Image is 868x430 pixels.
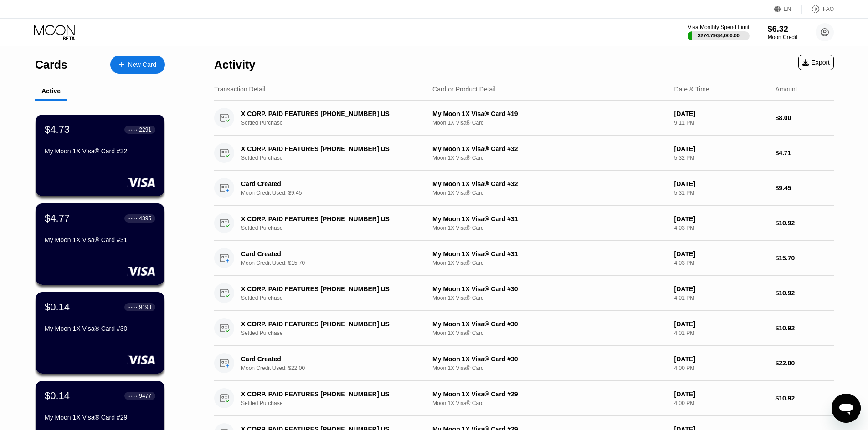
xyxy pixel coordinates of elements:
[241,250,418,258] div: Card Created
[241,225,431,231] div: Settled Purchase
[774,5,802,14] div: EN
[241,330,431,336] div: Settled Purchase
[241,110,418,117] div: X CORP. PAID FEATURES [PHONE_NUMBER] US
[110,56,165,74] div: New Card
[674,155,768,161] div: 5:32 PM
[674,295,768,301] div: 4:01 PM
[432,86,496,93] div: Card or Product Detail
[128,61,156,69] div: New Card
[775,184,834,192] div: $9.45
[45,390,70,402] div: $0.14
[41,87,61,95] div: Active
[128,395,138,397] div: ● ● ● ●
[674,120,768,126] div: 9:11 PM
[45,212,70,224] div: $4.77
[214,276,834,311] div: X CORP. PAID FEATURES [PHONE_NUMBER] USSettled PurchaseMy Moon 1X Visa® Card #30Moon 1X Visa® Car...
[768,25,797,40] div: $6.32Moon Credit
[784,6,791,12] div: EN
[674,320,768,328] div: [DATE]
[432,355,667,363] div: My Moon 1X Visa® Card #30
[674,145,768,152] div: [DATE]
[432,145,667,152] div: My Moon 1X Visa® Card #32
[775,149,834,157] div: $4.71
[432,155,667,161] div: Moon 1X Visa® Card
[241,180,418,187] div: Card Created
[688,24,749,30] div: Visa Monthly Spend Limit
[214,101,834,136] div: X CORP. PAID FEATURES [PHONE_NUMBER] USSettled PurchaseMy Moon 1X Visa® Card #19Moon 1X Visa® Car...
[432,330,667,336] div: Moon 1X Visa® Card
[241,190,431,196] div: Moon Credit Used: $9.45
[832,394,861,423] iframe: Кнопка запуска окна обмена сообщениями
[128,128,138,131] div: ● ● ● ●
[214,86,265,93] div: Transaction Detail
[768,34,797,40] div: Moon Credit
[214,381,834,416] div: X CORP. PAID FEATURES [PHONE_NUMBER] USSettled PurchaseMy Moon 1X Visa® Card #29Moon 1X Visa® Car...
[432,215,667,223] div: My Moon 1X Visa® Card #31
[45,301,70,313] div: $0.14
[698,33,740,38] div: $274.79 / $4,000.00
[214,241,834,276] div: Card CreatedMoon Credit Used: $15.70My Moon 1X Visa® Card #31Moon 1X Visa® Card[DATE]4:03 PM$15.70
[139,304,151,310] div: 9198
[674,180,768,187] div: [DATE]
[775,114,834,121] div: $8.00
[432,110,667,117] div: My Moon 1X Visa® Card #19
[674,190,768,196] div: 5:31 PM
[241,285,418,293] div: X CORP. PAID FEATURES [PHONE_NUMBER] US
[35,58,67,71] div: Cards
[775,289,834,297] div: $10.92
[139,126,151,133] div: 2291
[139,215,151,222] div: 4395
[241,155,431,161] div: Settled Purchase
[768,25,797,34] div: $6.32
[775,324,834,332] div: $10.92
[45,124,70,136] div: $4.73
[45,414,155,421] div: My Moon 1X Visa® Card #29
[674,390,768,398] div: [DATE]
[45,236,155,243] div: My Moon 1X Visa® Card #31
[241,145,418,152] div: X CORP. PAID FEATURES [PHONE_NUMBER] US
[45,147,155,155] div: My Moon 1X Visa® Card #32
[45,325,155,332] div: My Moon 1X Visa® Card #30
[36,292,164,374] div: $0.14● ● ● ●9198My Moon 1X Visa® Card #30
[214,206,834,241] div: X CORP. PAID FEATURES [PHONE_NUMBER] USSettled PurchaseMy Moon 1X Visa® Card #31Moon 1X Visa® Car...
[798,55,834,70] div: Export
[241,120,431,126] div: Settled Purchase
[36,115,164,196] div: $4.73● ● ● ●2291My Moon 1X Visa® Card #32
[674,355,768,363] div: [DATE]
[775,219,834,227] div: $10.92
[432,390,667,398] div: My Moon 1X Visa® Card #29
[823,6,834,12] div: FAQ
[241,355,418,363] div: Card Created
[214,58,255,71] div: Activity
[241,320,418,328] div: X CORP. PAID FEATURES [PHONE_NUMBER] US
[241,260,431,266] div: Moon Credit Used: $15.70
[432,295,667,301] div: Moon 1X Visa® Card
[775,254,834,262] div: $15.70
[674,110,768,117] div: [DATE]
[674,250,768,258] div: [DATE]
[674,215,768,223] div: [DATE]
[214,136,834,171] div: X CORP. PAID FEATURES [PHONE_NUMBER] USSettled PurchaseMy Moon 1X Visa® Card #32Moon 1X Visa® Car...
[802,5,834,14] div: FAQ
[432,180,667,187] div: My Moon 1X Visa® Card #32
[241,215,418,223] div: X CORP. PAID FEATURES [PHONE_NUMBER] US
[214,311,834,346] div: X CORP. PAID FEATURES [PHONE_NUMBER] USSettled PurchaseMy Moon 1X Visa® Card #30Moon 1X Visa® Car...
[214,171,834,206] div: Card CreatedMoon Credit Used: $9.45My Moon 1X Visa® Card #32Moon 1X Visa® Card[DATE]5:31 PM$9.45
[775,395,834,402] div: $10.92
[432,320,667,328] div: My Moon 1X Visa® Card #30
[432,120,667,126] div: Moon 1X Visa® Card
[775,359,834,367] div: $22.00
[36,203,164,285] div: $4.77● ● ● ●4395My Moon 1X Visa® Card #31
[241,400,431,406] div: Settled Purchase
[214,346,834,381] div: Card CreatedMoon Credit Used: $22.00My Moon 1X Visa® Card #30Moon 1X Visa® Card[DATE]4:00 PM$22.00
[432,260,667,266] div: Moon 1X Visa® Card
[432,285,667,293] div: My Moon 1X Visa® Card #30
[775,86,797,93] div: Amount
[674,365,768,371] div: 4:00 PM
[432,365,667,371] div: Moon 1X Visa® Card
[674,260,768,266] div: 4:03 PM
[241,295,431,301] div: Settled Purchase
[432,190,667,196] div: Moon 1X Visa® Card
[674,400,768,406] div: 4:00 PM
